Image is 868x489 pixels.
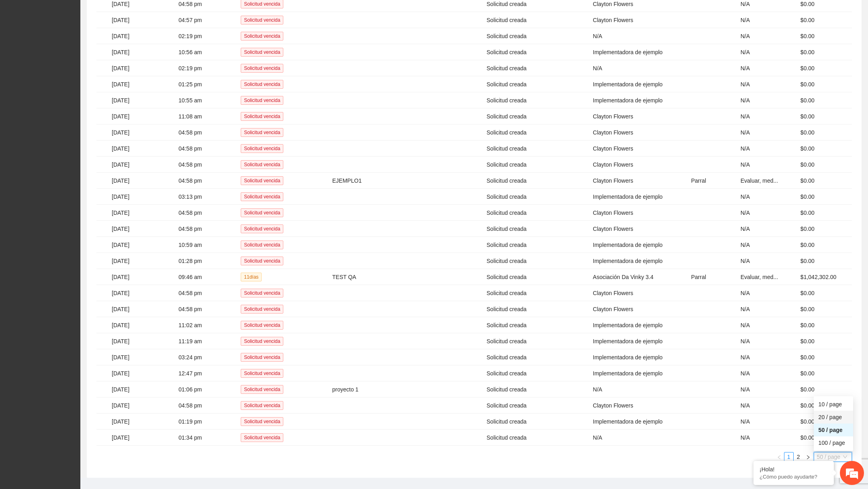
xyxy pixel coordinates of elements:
[483,365,590,381] td: Solicitud creada
[483,349,590,365] td: Solicitud creada
[329,381,483,397] td: proyecto 1
[737,205,797,221] td: N/A
[797,365,852,381] td: $0.00
[590,76,688,92] td: Implementadora de ejemplo
[175,365,237,381] td: 12:47 pm
[797,60,852,76] td: $0.00
[108,333,175,349] td: [DATE]
[108,221,175,237] td: [DATE]
[688,173,737,189] td: Parral
[108,397,175,414] td: [DATE]
[483,141,590,157] td: Solicitud creada
[737,381,797,397] td: N/A
[241,321,283,330] span: Solicitud vencida
[737,317,797,333] td: N/A
[797,301,852,317] td: $0.00
[132,4,151,23] div: Minimizar ventana de chat en vivo
[797,157,852,173] td: $0.00
[241,80,283,89] span: Solicitud vencida
[175,44,237,60] td: 10:56 am
[797,285,852,301] td: $0.00
[175,157,237,173] td: 04:58 pm
[797,381,852,397] td: $0.00
[483,317,590,333] td: Solicitud creada
[590,28,688,44] td: N/A
[784,452,794,462] li: 1
[797,317,852,333] td: $0.00
[737,365,797,381] td: N/A
[175,28,237,44] td: 02:19 pm
[241,48,283,57] span: Solicitud vencida
[329,269,483,285] td: TEST QA
[4,219,153,247] textarea: Escriba su mensaje y pulse “Intro”
[108,237,175,253] td: [DATE]
[814,436,853,449] div: 100 / page
[737,237,797,253] td: N/A
[241,176,283,185] span: Solicitud vencida
[175,92,237,108] td: 10:55 am
[797,349,852,365] td: $0.00
[737,108,797,124] td: N/A
[819,400,848,409] div: 10 / page
[175,430,237,446] td: 01:34 pm
[797,173,852,189] td: $0.00
[483,157,590,173] td: Solicitud creada
[797,205,852,221] td: $0.00
[737,44,797,60] td: N/A
[108,349,175,365] td: [DATE]
[797,269,852,285] td: $1,042,302.00
[590,205,688,221] td: Clayton Flowers
[590,44,688,60] td: Implementadora de ejemplo
[108,253,175,269] td: [DATE]
[108,157,175,173] td: [DATE]
[590,253,688,269] td: Implementadora de ejemplo
[108,285,175,301] td: [DATE]
[241,208,283,217] span: Solicitud vencida
[737,157,797,173] td: N/A
[175,60,237,76] td: 02:19 pm
[483,189,590,205] td: Solicitud creada
[590,397,688,414] td: Clayton Flowers
[737,60,797,76] td: N/A
[175,76,237,92] td: 01:25 pm
[797,253,852,269] td: $0.00
[241,192,283,201] span: Solicitud vencida
[241,128,283,137] span: Solicitud vencida
[814,424,853,436] div: 50 / page
[483,221,590,237] td: Solicitud creada
[737,28,797,44] td: N/A
[483,333,590,349] td: Solicitud creada
[797,108,852,124] td: $0.00
[737,12,797,28] td: N/A
[819,426,848,434] div: 50 / page
[483,173,590,189] td: Solicitud creada
[817,452,849,461] span: 50 / page
[590,317,688,333] td: Implementadora de ejemplo
[797,12,852,28] td: $0.00
[483,397,590,414] td: Solicitud creada
[774,452,784,462] li: Previous Page
[590,221,688,237] td: Clayton Flowers
[590,60,688,76] td: N/A
[797,124,852,141] td: $0.00
[797,414,852,430] td: $0.00
[108,430,175,446] td: [DATE]
[814,452,852,462] div: Page Size
[241,144,283,153] span: Solicitud vencida
[737,301,797,317] td: N/A
[814,398,853,411] div: 10 / page
[737,285,797,301] td: N/A
[175,349,237,365] td: 03:24 pm
[737,76,797,92] td: N/A
[814,411,853,424] div: 20 / page
[241,417,283,426] span: Solicitud vencida
[590,381,688,397] td: N/A
[241,353,283,362] span: Solicitud vencida
[241,305,283,314] span: Solicitud vencida
[175,301,237,317] td: 04:58 pm
[241,112,283,121] span: Solicitud vencida
[803,452,813,462] button: right
[175,124,237,141] td: 04:58 pm
[108,414,175,430] td: [DATE]
[483,76,590,92] td: Solicitud creada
